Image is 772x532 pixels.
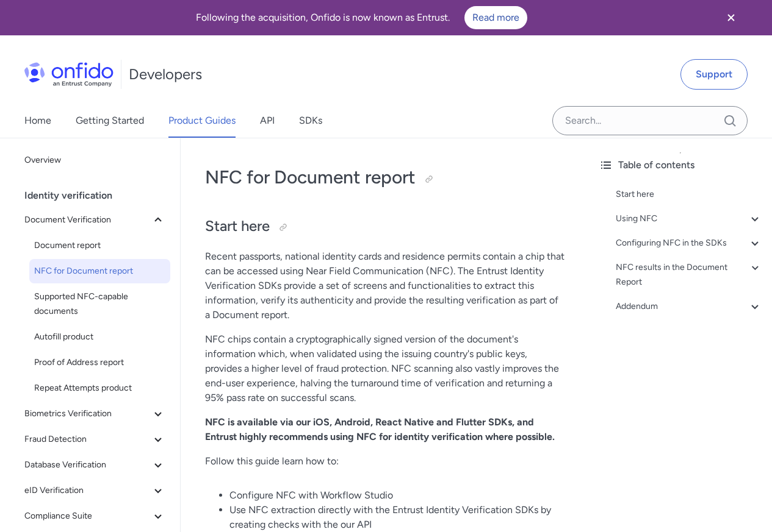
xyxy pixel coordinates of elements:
[616,236,762,250] a: Configuring NFC in the SDKs
[464,6,527,29] a: Read more
[24,213,151,227] span: Document Verification
[205,249,565,322] p: Recent passports, national identity cards and residence permits contain a chip that can be access...
[24,104,51,138] a: Home
[709,2,754,33] button: Close banner
[29,233,170,258] a: Document report
[205,216,565,237] h2: Start here
[616,260,762,289] a: NFC results in the Document Report
[76,104,144,138] a: Getting Started
[229,488,565,503] li: Configure NFC with Workflow Studio
[24,432,151,447] span: Fraud Detection
[20,504,170,528] button: Compliance Suite
[29,259,170,283] a: NFC for Document report
[20,402,170,426] button: Biometrics Verification
[20,478,170,503] button: eID Verification
[205,165,565,190] h1: NFC for Document report
[24,483,151,498] span: eID Verification
[205,454,565,469] p: Follow this guide learn how to:
[616,211,762,226] a: Using NFC
[552,106,748,135] input: Onfido search input field
[29,325,170,349] a: Autofill product
[34,264,165,278] span: NFC for Document report
[29,350,170,375] a: Proof of Address report
[599,158,762,172] div: Table of contents
[34,381,165,395] span: Repeat Attempts product
[229,503,565,532] li: Use NFC extraction directly with the Entrust Identity Verification SDKs by creating checks with t...
[680,59,748,90] a: Support
[29,285,170,324] a: Supported NFC-capable documents
[24,153,165,168] span: Overview
[34,289,165,319] span: Supported NFC-capable documents
[724,10,738,25] svg: Close banner
[15,6,709,29] div: Following the acquisition, Onfido is now known as Entrust.
[299,104,322,138] a: SDKs
[168,104,236,138] a: Product Guides
[205,332,565,405] p: NFC chips contain a cryptographically signed version of the document's information which, when va...
[20,453,170,477] button: Database Verification
[29,376,170,400] a: Repeat Attempts product
[24,458,151,472] span: Database Verification
[34,355,165,370] span: Proof of Address report
[24,509,151,523] span: Compliance Suite
[24,183,175,208] div: Identity verification
[205,416,555,442] strong: NFC is available via our iOS, Android, React Native and Flutter SDKs, and Entrust highly recommen...
[20,148,170,172] a: Overview
[24,406,151,421] span: Biometrics Verification
[34,330,165,344] span: Autofill product
[20,208,170,232] button: Document Verification
[24,62,114,87] img: Onfido Logo
[34,238,165,253] span: Document report
[129,65,202,84] h1: Developers
[260,104,275,138] a: API
[616,299,762,314] a: Addendum
[616,187,762,202] a: Start here
[20,427,170,452] button: Fraud Detection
